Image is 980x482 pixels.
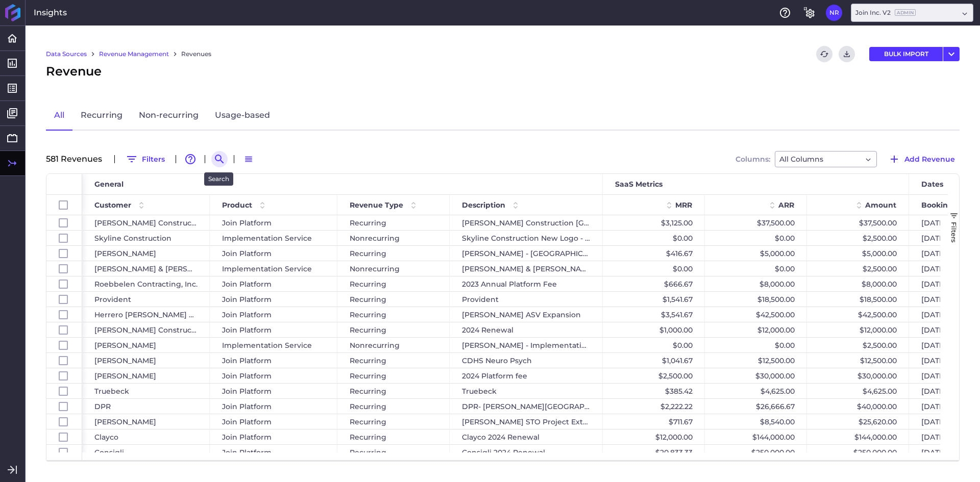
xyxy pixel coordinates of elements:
div: $42,500.00 [807,307,909,322]
div: Clayco 2024 Renewal [450,429,603,444]
div: Press SPACE to select this row. [46,307,82,322]
span: Provident [94,292,131,307]
div: 2023 Annual Platform Fee [450,276,603,291]
div: $1,041.67 [603,353,705,368]
div: $2,500.00 [807,261,909,276]
div: $0.00 [705,338,807,352]
div: Press SPACE to select this row. [46,338,82,353]
span: [PERSON_NAME] [94,415,156,429]
div: Nonrecurring [337,231,450,245]
div: $144,000.00 [705,429,807,444]
div: $3,125.00 [603,215,705,230]
div: 2024 Platform fee [450,368,603,383]
div: $12,000.00 [705,322,807,337]
button: Search by [211,151,228,167]
div: $30,000.00 [807,368,909,383]
div: $37,500.00 [807,215,909,230]
div: Provident [450,292,603,307]
div: Recurring [337,246,450,261]
span: Product [222,200,252,210]
div: $8,540.00 [705,414,807,429]
div: $1,000.00 [603,322,705,337]
div: $666.67 [603,276,705,291]
div: $0.00 [603,261,705,276]
div: $42,500.00 [705,307,807,322]
button: BULK IMPORT [869,47,943,61]
div: $37,500.00 [705,215,807,230]
span: Join Platform [222,415,272,429]
div: $18,500.00 [705,292,807,307]
span: Skyline Construction [94,231,171,245]
div: $3,541.67 [603,307,705,322]
span: SaaS Metrics [615,180,663,189]
div: Recurring [337,353,450,368]
div: Press SPACE to select this row. [46,399,82,414]
div: CDHS Neuro Psych [450,353,603,368]
div: Recurring [337,429,450,444]
span: Join Platform [222,369,272,383]
span: Join Platform [222,323,272,337]
div: Press SPACE to select this row. [46,292,82,307]
div: $8,000.00 [807,276,909,291]
div: Press SPACE to select this row. [46,429,82,445]
div: Dropdown select [775,151,877,167]
span: Columns: [736,156,770,163]
span: Revenue Type [350,200,403,210]
span: [PERSON_NAME] [94,353,156,368]
span: [PERSON_NAME] Construction [94,216,198,230]
div: [PERSON_NAME] - Implementation [450,338,603,352]
button: General Settings [801,5,818,21]
span: Revenue [46,62,102,81]
a: Recurring [72,101,131,131]
div: DPR- [PERSON_NAME][GEOGRAPHIC_DATA] [450,399,603,414]
span: Description [462,200,505,210]
div: $250,000.00 [705,445,807,460]
div: [PERSON_NAME] Construction [GEOGRAPHIC_DATA] - [DATE] [450,215,603,230]
div: Recurring [337,399,450,414]
span: Implementation Service [222,231,312,245]
div: [PERSON_NAME] ASV Expansion [450,307,603,322]
div: Press SPACE to select this row. [46,215,82,231]
span: Join Platform [222,430,272,444]
span: ARR [778,200,794,210]
div: Recurring [337,292,450,307]
span: [PERSON_NAME] [94,369,156,383]
button: Download [839,46,855,62]
a: All [46,101,72,131]
button: User Menu [826,5,842,21]
div: [PERSON_NAME] STO Project Extension [450,414,603,429]
div: Press SPACE to select this row. [46,261,82,276]
div: $8,000.00 [705,276,807,291]
div: Nonrecurring [337,261,450,276]
div: $144,000.00 [807,429,909,444]
div: 2024 Renewal [450,322,603,337]
ins: Admin [895,9,916,16]
div: $416.67 [603,246,705,261]
div: Recurring [337,322,450,337]
span: Dates [921,180,943,189]
div: $2,500.00 [603,368,705,383]
span: General [94,180,124,189]
div: Recurring [337,384,450,398]
div: $5,000.00 [807,246,909,261]
span: Join Platform [222,277,272,291]
div: Recurring [337,215,450,230]
button: User Menu [943,47,960,61]
div: Press SPACE to select this row. [46,353,82,368]
div: Recurring [337,445,450,460]
div: Recurring [337,368,450,383]
div: $0.00 [603,231,705,245]
div: Press SPACE to select this row. [46,276,82,292]
span: Join Platform [222,292,272,307]
span: MRR [675,200,692,210]
span: Join Platform [222,399,272,414]
span: Booking Date [921,200,973,210]
div: Dropdown select [851,4,973,22]
div: Recurring [337,276,450,291]
a: Revenue Management [99,49,169,59]
div: $40,000.00 [807,399,909,414]
div: $711.67 [603,414,705,429]
div: Nonrecurring [337,338,450,352]
div: Press SPACE to select this row. [46,384,82,399]
div: $385.42 [603,384,705,398]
